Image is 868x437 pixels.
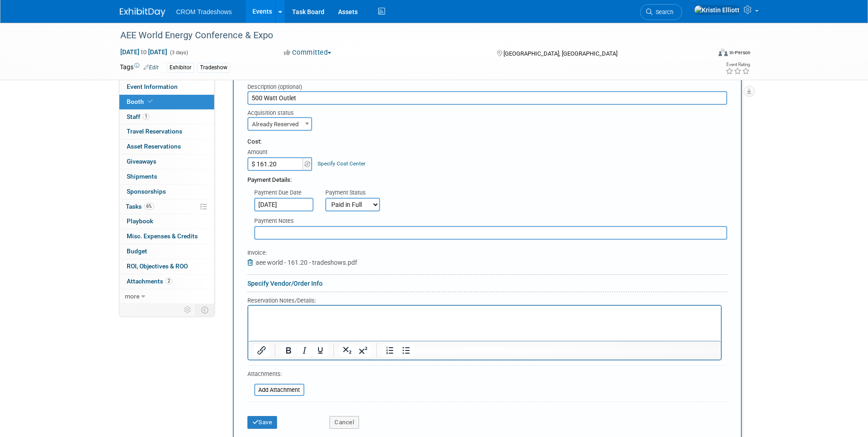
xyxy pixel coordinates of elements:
span: 2 [165,278,172,284]
div: Reservation Notes/Details: [247,296,722,305]
button: Numbered list [382,344,398,357]
i: Booth reservation complete [148,99,153,104]
span: Event Information [127,83,178,90]
button: Save [247,416,277,429]
span: Shipments [127,173,157,180]
a: Specify Vendor/Order Info [247,280,323,287]
button: Superscript [355,344,371,357]
span: 6% [144,203,154,210]
a: Remove Attachment [247,259,256,266]
div: Acquisition status [247,105,316,117]
span: Playbook [127,217,153,225]
div: Payment Notes [254,217,727,226]
a: Misc. Expenses & Credits [119,229,214,244]
button: Underline [313,344,328,357]
span: Sponsorships [127,188,166,195]
span: Asset Reservations [127,143,181,150]
div: Payment Details: [247,171,727,185]
div: Amount [247,148,313,157]
span: CROM Tradeshows [176,8,232,15]
button: Italic [297,344,312,357]
span: (3 days) [169,50,188,56]
div: Event Format [657,47,751,61]
span: aee world - 161.20 - tradeshows.pdf [256,259,357,266]
div: Event Rating [725,62,750,67]
a: Sponsorships [119,185,214,199]
span: Already Reserved [247,117,312,131]
a: Event Information [119,80,214,94]
button: Bold [281,344,296,357]
div: Tradeshow [197,63,230,72]
iframe: Rich Text Area [248,306,721,341]
span: Tasks [126,203,154,210]
a: Staff1 [119,110,214,124]
span: to [139,48,148,56]
div: Cost: [247,138,727,146]
span: Giveaways [127,158,156,165]
span: Attachments [127,278,172,285]
button: Cancel [329,416,359,429]
a: Booth [119,95,214,109]
a: ROI, Objectives & ROO [119,259,214,274]
a: Travel Reservations [119,124,214,139]
span: Already Reserved [248,118,311,131]
div: AEE World Energy Conference & Expo [117,27,697,44]
a: Attachments2 [119,274,214,289]
span: 1 [143,113,149,120]
span: more [125,293,139,300]
a: Search [640,4,682,20]
a: Budget [119,244,214,259]
span: Travel Reservations [127,128,182,135]
img: ExhibitDay [120,8,165,17]
div: Description (optional) [247,79,727,91]
button: Committed [281,48,335,57]
div: Payment Status [325,189,386,198]
a: Tasks6% [119,200,214,214]
span: [GEOGRAPHIC_DATA], [GEOGRAPHIC_DATA] [503,50,617,57]
button: Insert/edit link [254,344,269,357]
a: more [119,289,214,304]
a: Asset Reservations [119,139,214,154]
span: Staff [127,113,149,120]
td: Tags [120,62,159,73]
div: Exhibitor [167,63,194,72]
span: Budget [127,247,147,255]
a: Playbook [119,214,214,229]
span: Misc. Expenses & Credits [127,232,198,240]
a: Shipments [119,170,214,184]
img: Format-Inperson.png [719,49,728,56]
a: Giveaways [119,154,214,169]
div: In-Person [729,49,750,56]
img: Kristin Elliott [694,5,740,15]
span: Search [652,9,673,15]
div: Payment Due Date [254,189,312,198]
td: Toggle Event Tabs [195,304,214,316]
span: [DATE] [DATE] [120,48,168,56]
a: Edit [144,64,159,71]
button: Bullet list [398,344,414,357]
span: ROI, Objectives & ROO [127,262,188,270]
td: Personalize Event Tab Strip [180,304,196,316]
div: Invoice: [247,249,357,258]
div: Attachments: [247,370,304,380]
span: Booth [127,98,154,105]
button: Subscript [339,344,355,357]
a: Specify Cost Center [318,160,365,167]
